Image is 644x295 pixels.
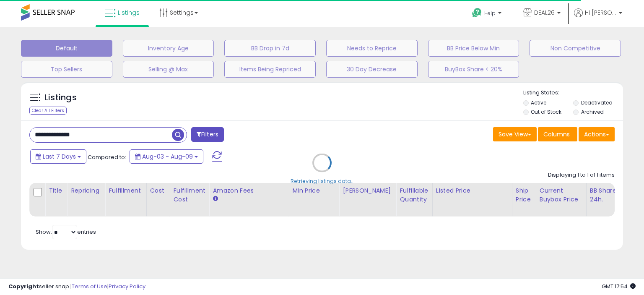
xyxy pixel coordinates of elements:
[326,61,418,78] button: 30 Day Decrease
[534,8,555,17] span: DEAL26
[8,283,145,291] div: seller snap | |
[123,61,214,78] button: Selling @ Max
[72,282,107,290] a: Terms of Use
[123,40,214,57] button: Inventory Age
[109,282,145,290] a: Privacy Policy
[602,282,636,290] span: 2025-08-17 17:54 GMT
[472,8,482,18] i: Get Help
[8,282,39,290] strong: Copyright
[530,40,621,57] button: Non Competitive
[574,8,622,27] a: Hi [PERSON_NAME]
[428,61,519,78] button: BuyBox Share < 20%
[224,40,316,57] button: BB Drop in 7d
[118,8,140,17] span: Listings
[224,61,316,78] button: Items Being Repriced
[585,8,616,17] span: Hi [PERSON_NAME]
[484,10,496,17] span: Help
[21,61,112,78] button: Top Sellers
[326,40,418,57] button: Needs to Reprice
[21,40,112,57] button: Default
[291,178,353,185] div: Retrieving listings data..
[465,1,510,27] a: Help
[428,40,519,57] button: BB Price Below Min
